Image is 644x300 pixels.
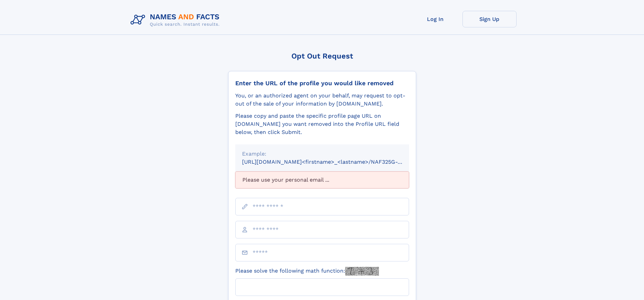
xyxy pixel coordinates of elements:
small: [URL][DOMAIN_NAME]<firstname>_<lastname>/NAF325G-xxxxxxxx [242,159,422,165]
div: Opt Out Request [228,52,416,60]
img: Logo Names and Facts [128,11,225,29]
div: Please copy and paste the specific profile page URL on [DOMAIN_NAME] you want removed into the Pr... [235,112,409,136]
label: Please solve the following math function: [235,267,379,276]
a: Sign Up [462,11,517,27]
div: You, or an authorized agent on your behalf, may request to opt-out of the sale of your informatio... [235,92,409,108]
div: Please use your personal email ... [235,171,409,188]
div: Enter the URL of the profile you would like removed [235,79,409,87]
div: Example: [242,150,402,158]
a: Log In [408,11,462,27]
